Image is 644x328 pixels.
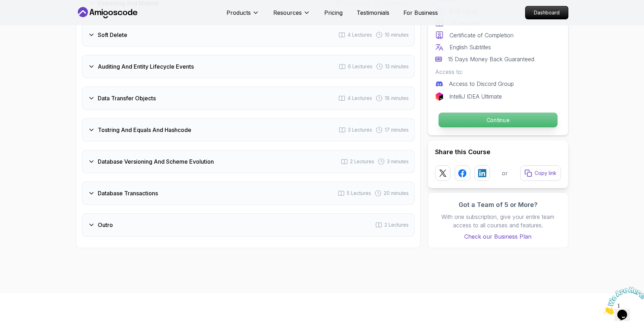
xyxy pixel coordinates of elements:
span: 17 minutes [385,126,409,133]
button: Tostring And Equals And Hashcode3 Lectures 17 minutes [82,118,415,141]
button: Copy link [520,165,561,181]
span: 5 Lectures [347,190,371,197]
h3: Tostring And Equals And Hashcode [98,126,191,134]
h3: Outro [98,221,113,229]
p: With one subscription, give your entire team access to all courses and features. [435,213,561,229]
button: Database Versioning And Scheme Evolution2 Lectures 3 minutes [82,150,415,173]
a: Pricing [324,8,343,17]
span: 2 Lectures [350,158,374,165]
span: 20 minutes [384,190,409,197]
p: 15 Days Money Back Guaranteed [448,55,534,63]
p: Dashboard [525,6,568,19]
span: 4 Lectures [347,95,372,102]
button: Continue [438,112,557,128]
button: Data Transfer Objects4 Lectures 18 minutes [82,87,415,110]
h2: Share this Course [435,147,561,157]
p: Continue [438,113,557,127]
p: Products [227,8,251,17]
p: Copy link [535,170,556,177]
span: 4 Lectures [347,31,372,38]
button: Database Transactions5 Lectures 20 minutes [82,182,415,205]
a: Dashboard [525,6,568,19]
span: 2 Lectures [384,221,409,228]
a: For Business [403,8,438,17]
h3: Auditing And Entity Lifecycle Events [98,62,194,71]
p: Resources [273,8,302,17]
p: Access to Discord Group [449,80,514,88]
button: Outro2 Lectures [82,213,415,236]
iframe: chat widget [600,284,644,317]
h3: Got a Team of 5 or More? [435,200,561,210]
a: Testimonials [357,8,389,17]
p: Certificate of Completion [449,31,514,39]
img: Chat attention grabber [3,3,46,31]
a: Check our Business Plan [435,232,561,241]
span: 3 Lectures [348,126,372,133]
span: 6 Lectures [348,63,372,70]
p: English Subtitles [449,43,491,51]
button: Products [227,8,259,23]
p: IntelliJ IDEA Ultimate [449,92,502,101]
p: or [502,169,508,177]
h3: Database Versioning And Scheme Evolution [98,157,214,166]
p: Access to: [435,68,561,76]
button: Soft Delete4 Lectures 10 minutes [82,23,415,46]
button: Resources [273,8,310,23]
h3: Data Transfer Objects [98,94,156,102]
span: 10 minutes [385,31,409,38]
img: jetbrains logo [435,92,444,101]
button: Auditing And Entity Lifecycle Events6 Lectures 13 minutes [82,55,415,78]
span: 18 minutes [385,95,409,102]
span: 3 minutes [387,158,409,165]
h3: Soft Delete [98,31,127,39]
h3: Database Transactions [98,189,158,197]
span: 1 [3,3,6,9]
span: 13 minutes [385,63,409,70]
